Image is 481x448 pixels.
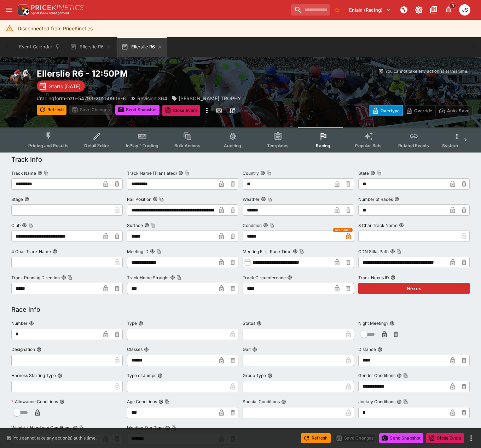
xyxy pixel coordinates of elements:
[267,373,272,378] button: Group Type
[369,105,473,116] div: Start From
[399,223,404,228] button: 3 Char Track Name
[394,197,399,202] button: Number of Races
[162,105,200,116] button: Close Event
[267,143,289,148] span: Templates
[172,95,241,102] div: SIR COLIN MEADS TROPHY
[11,249,51,255] p: 4 Char Track Name
[11,372,56,378] p: Harness Starting Type
[137,95,167,102] p: Revision 364
[57,373,62,378] button: Harness Starting Type
[11,222,21,228] p: Club
[203,105,211,116] button: more
[355,143,382,148] span: Popular Bets
[29,321,34,326] button: Number
[156,249,161,254] button: Copy To Clipboard
[358,320,388,326] p: Night Meeting?
[402,105,435,116] button: Override
[331,4,343,16] button: No Bookmarks
[358,275,389,281] p: Track Nexus ID
[459,4,470,16] div: John Seaton
[127,372,156,378] p: Type of Jumps
[243,222,262,228] p: Condition
[287,275,292,280] button: Track Circumference
[427,4,440,16] button: Documentation
[369,105,403,116] button: Overtype
[301,433,331,443] button: Refresh
[3,4,16,16] button: open drawer
[467,434,475,442] button: more
[358,346,376,352] p: Distance
[224,143,241,148] span: Auditing
[243,249,291,255] p: Meeting First Race Time
[66,37,116,57] button: Ellerslie R6
[22,223,27,228] button: ClubCopy To Clipboard
[260,171,265,175] button: CountryCopy To Clipboard
[178,171,183,175] button: Track Name (Translated)Copy To Clipboard
[358,372,395,378] p: Gender Conditions
[390,275,395,280] button: Track Nexus ID
[243,372,266,378] p: Group Type
[345,4,395,16] button: Select Tenant
[358,196,393,202] p: Number of Races
[52,249,57,254] button: 4 Char Track Name
[37,105,66,115] button: Refresh
[127,196,151,202] p: Rail Position
[158,373,163,378] button: Type of Jumps
[127,275,169,281] p: Track Home Straight
[243,346,251,352] p: Gait
[172,425,176,430] button: Copy To Clipboard
[16,3,30,17] img: PriceKinetics Logo
[11,155,42,163] h5: Track Info
[11,196,23,202] p: Stage
[377,171,382,175] button: Copy To Clipboard
[335,228,350,232] span: Overridden
[11,275,60,281] p: Track Running Direction
[358,170,369,176] p: State
[117,37,167,57] button: Ellerslie R6
[31,12,69,15] img: Sportsbook Management
[138,321,143,326] button: Type
[165,425,170,430] button: Meeting Sub-TypeCopy To Clipboard
[11,425,71,431] p: Weight + Handicap Conditions
[185,171,190,175] button: Copy To Clipboard
[358,222,398,228] p: 3 Char Track Name
[261,197,266,202] button: WeatherCopy To Clipboard
[293,249,298,254] button: Meeting First Race TimeCopy To Clipboard
[176,275,181,280] button: Copy To Clipboard
[263,223,268,228] button: ConditionCopy To Clipboard
[84,143,109,148] span: Detail Editor
[59,399,64,404] button: Allowance Conditions
[73,425,78,430] button: Weight + Handicap ConditionsCopy To Clipboard
[291,4,330,16] input: search
[447,107,469,114] p: Auto-Save
[15,37,64,57] button: Event Calendar
[158,399,163,404] button: Age ConditionsCopy To Clipboard
[31,5,83,10] img: PriceKinetics
[11,399,58,405] p: Allowance Conditions
[403,373,408,378] button: Copy To Clipboard
[61,275,66,280] button: Track Running DirectionCopy To Clipboard
[358,399,395,405] p: Jockey Conditions
[11,320,28,326] p: Number
[18,22,93,35] div: Disconnected from PriceKinetics
[457,2,473,18] button: John Seaton
[299,249,304,254] button: Copy To Clipboard
[159,197,164,202] button: Copy To Clipboard
[28,223,33,228] button: Copy To Clipboard
[23,127,458,153] div: Event type filters
[281,399,286,404] button: Special Conditions
[8,68,31,91] img: horse_racing.png
[243,275,286,281] p: Track Circumference
[24,197,29,202] button: Stage
[28,143,69,148] span: Pricing and Results
[449,2,457,9] span: 1
[381,107,400,114] p: Overtype
[144,223,149,228] button: SurfaceCopy To Clipboard
[37,171,42,175] button: Track NameCopy To Clipboard
[127,170,177,176] p: Track Name (Translated)
[127,320,137,326] p: Type
[243,399,280,405] p: Special Conditions
[44,171,49,175] button: Copy To Clipboard
[412,4,425,16] button: Toggle light/dark mode
[316,143,330,148] span: Racing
